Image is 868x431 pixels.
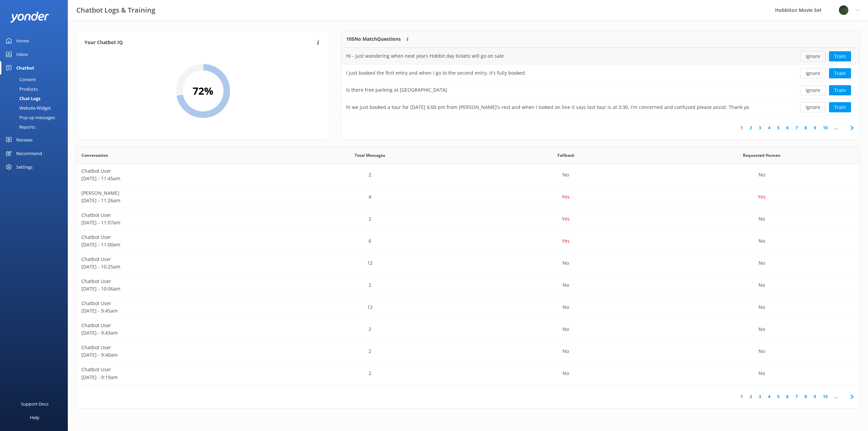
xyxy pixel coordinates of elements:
p: Chatbot User [81,322,267,329]
button: Ignore [800,51,826,61]
p: [DATE] - 10:06am [81,285,267,293]
p: [DATE] - 10:25am [81,263,267,270]
p: [DATE] - 11:45am [81,175,267,182]
span: Total Messages [355,152,385,158]
div: Pop-up messages [4,113,55,122]
a: 9 [810,125,820,131]
img: 34-1720495293.png [839,5,849,15]
p: 105 No Match Questions [346,35,401,43]
p: [DATE] - 9:45am [81,307,267,315]
a: 5 [774,125,783,131]
p: No [563,303,569,311]
a: 7 [792,393,801,400]
p: No [563,281,569,289]
button: Ignore [800,68,826,78]
div: row [341,99,860,116]
span: Fallback [557,152,574,158]
p: [DATE] - 11:07am [81,219,267,226]
p: [DATE] - 11:00am [81,241,267,248]
h2: 72 % [193,83,213,99]
a: 6 [783,393,792,400]
a: 6 [783,125,792,131]
p: Chatbot User [81,233,267,241]
p: 12 [367,303,373,311]
p: Yes [562,215,570,223]
span: ... [831,125,841,131]
a: 5 [774,393,783,400]
a: Products [4,84,68,94]
div: Reports [4,122,35,132]
p: 2 [369,348,371,355]
a: 9 [810,393,820,400]
a: Pop-up messages [4,113,68,122]
p: 6 [369,237,371,245]
p: No [563,171,569,179]
button: Ignore [800,102,826,112]
a: 4 [765,393,774,400]
div: grid [341,48,860,116]
div: row [76,186,860,208]
a: 1 [737,393,746,400]
button: Train [829,51,851,61]
a: Content [4,75,68,84]
p: Chatbot User [81,366,267,373]
span: Requested Human [743,152,781,158]
p: No [758,171,765,179]
p: No [563,259,569,267]
div: row [76,296,860,318]
a: Website Widget [4,103,68,113]
p: No [563,370,569,377]
p: 2 [369,281,371,289]
button: Ignore [800,85,826,95]
button: Train [829,102,851,112]
div: Website Widget [4,103,51,113]
img: yonder-white-logo.png [10,12,49,23]
div: row [341,65,860,82]
p: No [758,237,765,245]
div: Chat Logs [4,94,40,103]
p: Yes [758,193,766,201]
p: No [758,370,765,377]
p: No [563,348,569,355]
p: No [758,325,765,333]
div: Inbox [16,48,28,61]
a: 10 [820,125,831,131]
div: Chatbot [16,61,34,75]
div: grid [76,164,860,385]
h3: Chatbot Logs & Training [76,5,155,16]
p: 2 [369,370,371,377]
div: row [76,340,860,362]
p: [DATE] - 9:19am [81,374,267,381]
a: 10 [820,393,831,400]
div: Is there free parking at [GEOGRAPHIC_DATA] [346,86,447,94]
div: Help [30,411,39,424]
p: [DATE] - 9:40am [81,351,267,359]
button: Train [829,85,851,95]
div: Settings [16,160,33,174]
a: Chat Logs [4,94,68,103]
p: [DATE] - 11:26am [81,197,267,204]
p: Chatbot User [81,344,267,351]
div: row [76,362,860,385]
button: Train [829,68,851,78]
div: row [76,318,860,340]
p: Yes [562,193,570,201]
div: Content [4,75,36,84]
a: 1 [737,125,746,131]
a: 3 [755,125,765,131]
p: Chatbot User [81,167,267,175]
p: 2 [369,171,371,179]
div: row [76,208,860,230]
a: 2 [746,125,755,131]
p: Chatbot User [81,300,267,307]
p: 2 [369,215,371,223]
div: row [76,252,860,274]
p: Yes [562,237,570,245]
div: row [76,164,860,186]
div: Home [16,34,29,48]
h4: Your Chatbot IQ [84,39,315,46]
p: Chatbot User [81,256,267,263]
p: No [758,215,765,223]
div: Hi - just wondering when next years Hobbit day tickets will go on sale [346,52,504,60]
p: Chatbot User [81,278,267,285]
